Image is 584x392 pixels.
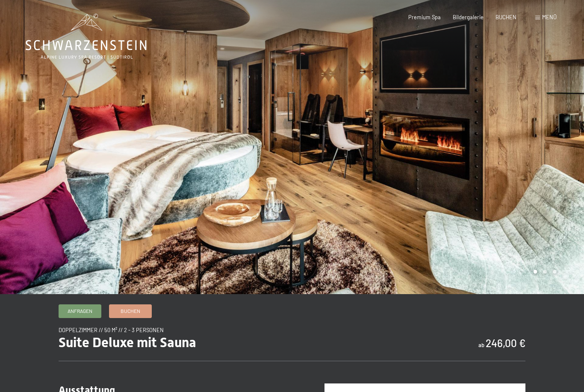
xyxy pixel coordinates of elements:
[453,14,484,21] a: Bildergalerie
[59,334,196,351] span: Suite Deluxe mit Sauna
[121,307,140,315] span: Buchen
[496,14,516,21] a: BUCHEN
[59,327,164,333] span: Doppelzimmer // 50 m² // 2 - 3 Personen
[68,307,92,315] span: Anfragen
[542,14,557,21] span: Menü
[486,337,525,349] b: 246,00 €
[109,305,151,318] a: Buchen
[408,14,441,21] a: Premium Spa
[478,342,484,348] span: ab
[59,305,101,318] a: Anfragen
